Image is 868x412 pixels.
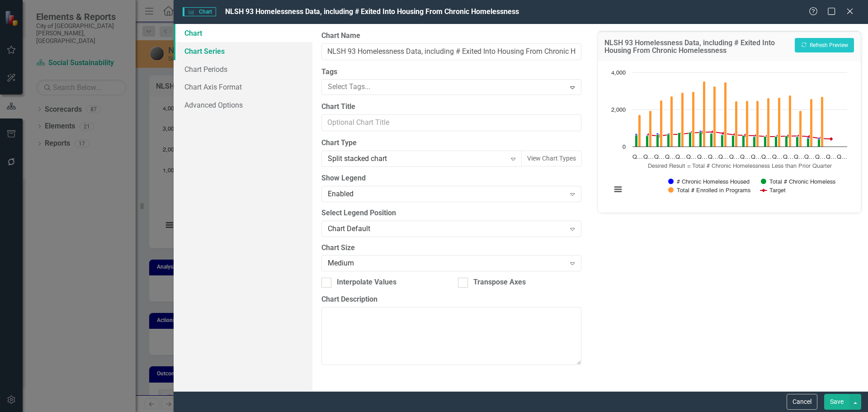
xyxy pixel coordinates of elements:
[829,137,833,141] path: Q3 2025, 411. Target.
[638,115,641,147] path: Q1 2021, 1,730. Total # Enrolled in Programs.
[817,139,820,147] path: Q2 2025, 411. Total # Chronic Homeless.
[807,139,809,147] path: Q1 2025, 433. Total # Chronic Homeless.
[788,95,791,147] path: Q3 2024, 2,770. Total # Enrolled in Programs.
[611,107,626,113] text: 2,000
[710,134,712,147] path: Q4 2022, 706. Total # Chronic Homeless.
[174,60,312,78] a: Chart Periods
[778,98,780,147] path: Q2 2024, 2,646. Total # Enrolled in Programs.
[635,135,637,147] path: Q1 2021, 622. Total # Chronic Homeless.
[785,136,788,147] path: Q3 2024, 572. Total # Chronic Homeless.
[760,187,786,194] button: Show Target
[722,132,725,135] path: Q1 2023, 706. Target.
[796,136,798,137] path: Q4 2024, 28. # Chronic Homeless Housed.
[612,183,624,196] button: View chart menu, Chart
[775,136,777,137] path: Q2 2024, 24. # Chronic Homeless Housed.
[742,136,745,147] path: Q3 2023, 587. Total # Chronic Homeless.
[473,277,526,288] div: Transpose Axes
[667,133,670,134] path: Q4 2021, 58. # Chronic Homeless Housed.
[623,144,626,150] text: 0
[710,133,712,134] path: Q4 2022, 47. # Chronic Homeless Housed.
[764,137,766,147] path: Q1 2024, 542. Total # Chronic Homeless.
[804,154,815,160] text: Q…
[611,70,626,76] text: 4,000
[775,135,779,138] path: Q2 2024, 542. Target.
[521,151,582,166] button: View Chart Types
[783,154,793,160] text: Q…
[660,100,662,147] path: Q3 2021, 2,493. Total # Enrolled in Programs.
[815,154,826,160] text: Q…
[824,394,849,410] button: Save
[321,114,581,131] input: Optional Chart Title
[761,178,835,185] button: Show Total # Chronic Homeless
[670,96,673,147] path: Q4 2021, 2,717. Total # Enrolled in Programs.
[692,92,694,147] path: Q2 2022, 2,955. Total # Enrolled in Programs.
[711,130,715,134] path: Q4 2022, 791. Target.
[732,133,736,137] path: Q2 2023, 629. Target.
[635,134,637,135] path: Q1 2021, 75. # Chronic Homeless Housed.
[735,101,737,147] path: Q2 2023, 2,448. Total # Enrolled in Programs.
[656,135,659,147] path: Q3 2021, 647. Total # Chronic Homeless.
[721,135,723,147] path: Q1 2023, 629. Total # Chronic Homeless.
[731,136,734,147] path: Q2 2023, 600. Total # Chronic Homeless.
[774,137,777,147] path: Q2 2024, 559. Total # Chronic Homeless.
[321,294,581,305] label: Chart Description
[796,137,798,147] path: Q4 2024, 533. Total # Chronic Homeless.
[810,99,812,147] path: Q1 2025, 2,584. Total # Enrolled in Programs.
[679,133,682,136] path: Q1 2022, 666. Target.
[337,277,396,288] div: Interpolate Values
[699,132,702,147] path: Q3 2022, 791. Total # Chronic Homeless.
[772,154,783,160] text: Q…
[321,102,581,112] label: Chart Title
[689,133,691,147] path: Q2 2022, 764. Total # Chronic Homeless.
[836,154,847,160] text: Q…
[183,7,216,16] span: Chart
[656,133,659,135] path: Q3 2021, 63. # Chronic Homeless Housed.
[321,138,581,148] label: Chart Type
[643,154,654,160] text: Q…
[767,98,769,147] path: Q1 2024, 2,622. Total # Enrolled in Programs.
[225,7,519,16] span: NLSH 93 Homelessness Data, including # Exited Into Housing From Chronic Homelessness
[697,154,707,160] text: Q…
[321,31,581,41] label: Chart Name
[750,154,761,160] text: Q…
[607,68,852,204] div: Chart. Highcharts interactive chart.
[742,135,744,136] path: Q3 2023, 26. # Chronic Homeless Housed.
[657,134,661,138] path: Q3 2021, 569. Target.
[753,136,755,137] path: Q4 2023, 43. # Chronic Homeless Housed.
[703,81,705,147] path: Q3 2022, 3,531. Total # Enrolled in Programs.
[745,101,748,147] path: Q3 2023, 2,465. Total # Enrolled in Programs.
[328,223,565,234] div: Chart Default
[795,38,854,52] button: Refresh Preview
[667,134,670,147] path: Q4 2021, 666. Total # Chronic Homeless.
[821,97,823,147] path: Q2 2025, 2,704. Total # Enrolled in Programs.
[328,189,565,199] div: Enabled
[807,137,809,139] path: Q1 2025, 70. # Chronic Homeless Housed.
[764,136,766,137] path: Q1 2024, 37. # Chronic Homeless Housed.
[818,137,822,140] path: Q2 2025, 433. Target.
[724,82,726,147] path: Q1 2023, 3,479. Total # Enrolled in Programs.
[668,187,750,194] button: Show Total # Enrolled in Programs
[708,154,718,160] text: Q…
[713,86,716,147] path: Q4 2022, 3,247. Total # Enrolled in Programs.
[321,208,581,218] label: Select Legend Position
[648,163,832,169] text: Desired Result = Total # Chronic Homelessness Less than Prior Quarter
[689,131,693,135] path: Q2 2022, 736. Target.
[721,134,723,135] path: Q1 2023, 39. # Chronic Homeless Housed.
[328,258,565,269] div: Medium
[764,135,768,138] path: Q1 2024, 530. Target.
[646,133,650,137] path: Q2 2021, 622. Target.
[174,78,312,96] a: Chart Axis Format
[699,131,702,132] path: Q3 2022, 63. # Chronic Homeless Housed.
[807,135,811,138] path: Q1 2025, 533. Target.
[826,154,836,160] text: Q…
[646,135,648,136] path: Q2 2021, 50. # Chronic Homeless Housed.
[786,134,790,138] path: Q3 2024, 559. Target.
[678,133,680,133] path: Q1 2022, 23. # Chronic Homeless Housed.
[700,131,704,134] path: Q3 2022, 764. Target.
[756,101,759,147] path: Q4 2023, 2,484. Total # Enrolled in Programs.
[665,154,675,160] text: Q…
[761,154,772,160] text: Q…
[646,136,648,147] path: Q2 2021, 569. Total # Chronic Homeless.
